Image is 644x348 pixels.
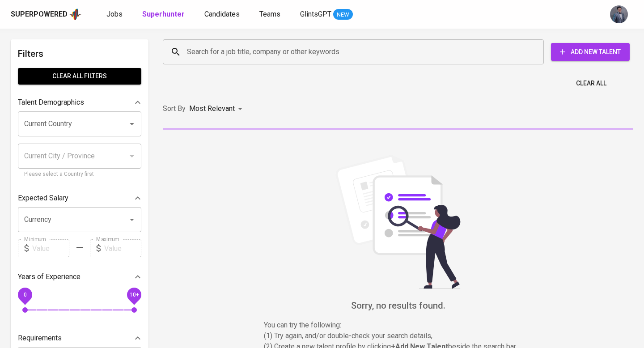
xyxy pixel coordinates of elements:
div: Most Relevant [189,101,246,117]
button: Add New Talent [551,43,630,61]
span: Teams [259,10,280,18]
button: Clear All filters [18,68,141,85]
a: Superhunter [142,9,186,20]
div: Requirements [18,329,141,347]
div: Superpowered [11,9,68,20]
p: Please select a Country first [24,170,135,179]
span: Clear All [576,78,606,89]
p: Talent Demographics [18,97,84,108]
a: Teams [259,9,282,20]
p: (1) Try again, and/or double-check your search details, [264,331,532,341]
button: Open [126,118,138,130]
a: Superpoweredapp logo [11,8,81,21]
h6: Sorry, no results found. [163,298,633,313]
img: app logo [69,8,81,21]
button: Open [126,213,138,226]
div: Expected Salary [18,189,141,207]
span: NEW [333,10,353,19]
span: Candidates [204,10,240,18]
span: Add New Talent [558,47,623,58]
p: You can try the following : [264,320,532,331]
span: GlintsGPT [300,10,331,18]
p: Expected Salary [18,193,68,204]
b: Superhunter [142,10,185,18]
span: 10+ [129,292,139,298]
input: Value [104,239,141,257]
span: Clear All filters [25,71,134,82]
img: file_searching.svg [331,155,465,289]
p: Requirements [18,333,62,344]
a: Candidates [204,9,241,20]
a: Jobs [106,9,124,20]
button: Clear All [572,75,610,92]
input: Value [32,239,69,257]
span: Jobs [106,10,123,18]
img: jhon@glints.com [610,5,628,23]
h6: Filters [18,47,141,61]
p: Sort By [163,103,186,114]
p: Years of Experience [18,272,80,282]
a: GlintsGPT NEW [300,9,353,20]
div: Talent Demographics [18,93,141,111]
span: 0 [23,292,26,298]
p: Most Relevant [189,103,235,114]
div: Years of Experience [18,268,141,286]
